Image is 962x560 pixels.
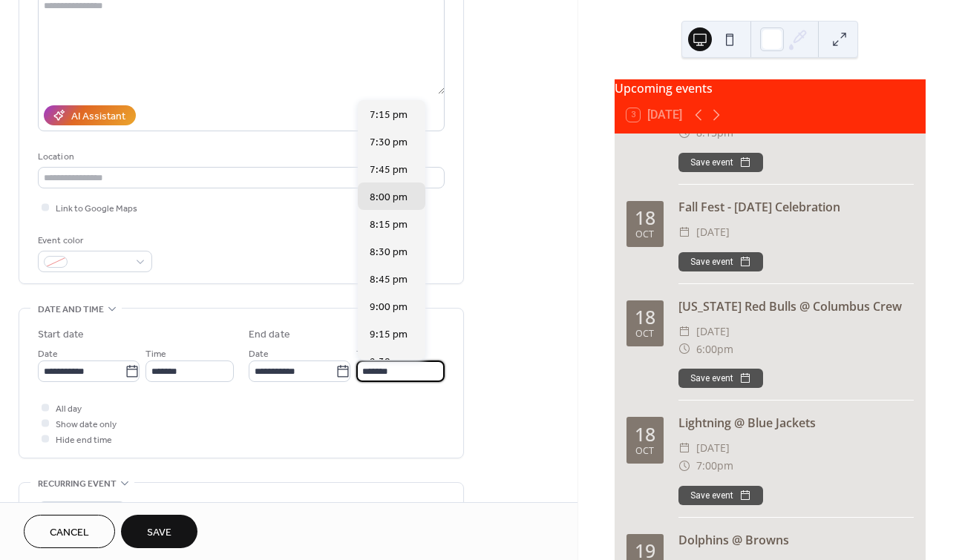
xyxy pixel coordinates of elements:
span: Date and time [38,302,104,317]
span: Hide end time [56,432,112,448]
span: 8:15 pm [370,217,408,232]
div: Start date [38,327,84,343]
span: 7:45 pm [370,162,408,177]
div: 18 [635,308,655,326]
div: Event color [38,233,149,248]
span: 8:45 pm [370,271,408,287]
span: 7:30 pm [370,134,408,150]
div: ​ [678,457,690,475]
div: Oct [635,230,654,240]
span: All day [56,401,82,417]
span: [DATE] [696,439,730,457]
span: Time [356,346,377,362]
span: [DATE] [696,223,730,241]
div: ​ [678,323,690,340]
span: Recurring event [38,476,117,492]
button: Save event [678,153,763,172]
div: Oct [635,329,654,339]
div: Fall Fest - [DATE] Celebration [678,198,914,216]
button: Save event [678,486,763,505]
div: AI Assistant [71,109,125,125]
div: End date [249,327,290,343]
button: Save event [678,369,763,388]
span: 7:15 pm [370,107,408,122]
div: 18 [635,208,655,227]
span: Date [38,346,58,362]
div: Upcoming events [615,79,926,97]
span: [DATE] [696,323,730,340]
span: 7:00pm [696,457,733,475]
span: Date [249,346,269,362]
button: Save [121,515,197,548]
div: Location [38,149,442,165]
button: Save event [678,252,763,271]
div: ​ [678,439,690,457]
span: Cancel [50,525,89,541]
span: Link to Google Maps [56,201,137,217]
div: Dolphins @ Browns [678,531,914,549]
span: Save [147,525,171,541]
span: 8:00 pm [370,189,408,205]
span: Show date only [56,417,117,432]
span: 8:30 pm [370,244,408,260]
div: Lightning @ Blue Jackets [678,414,914,432]
div: Oct [635,447,654,456]
span: 6:00pm [696,340,733,358]
div: ​ [678,223,690,241]
button: AI Assistant [44,105,136,125]
span: 9:00 pm [370,299,408,314]
span: Time [145,346,166,362]
span: 9:15 pm [370,326,408,342]
div: 19 [635,541,655,560]
div: ​ [678,340,690,358]
button: Cancel [24,515,115,548]
div: [US_STATE] Red Bulls @ Columbus Crew [678,297,914,315]
div: 18 [635,425,655,444]
span: 9:30 pm [370,354,408,369]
